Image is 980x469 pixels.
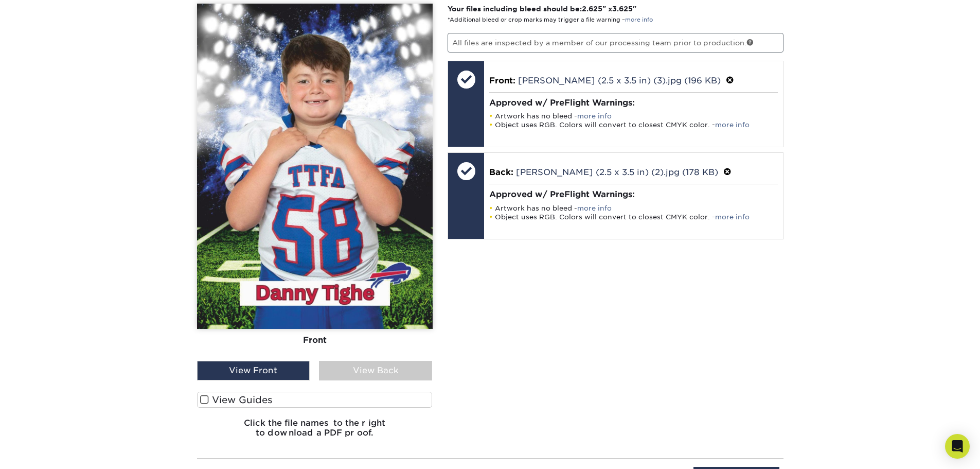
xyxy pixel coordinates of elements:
li: Artwork has no bleed - [489,204,778,213]
a: [PERSON_NAME] (2.5 x 3.5 in) (3).jpg (196 KB) [518,76,721,85]
span: Back: [489,167,513,177]
a: more info [577,112,612,120]
h4: Approved w/ PreFlight Warnings: [489,189,778,199]
div: View Front [197,361,310,380]
span: 2.625 [582,5,602,13]
div: Open Intercom Messenger [945,434,970,459]
div: View Back [319,361,432,380]
label: View Guides [197,392,433,408]
li: Artwork has no bleed - [489,112,778,120]
li: Object uses RGB. Colors will convert to closest CMYK color. - [489,120,778,129]
span: Front: [489,76,515,85]
span: 3.625 [612,5,633,13]
small: *Additional bleed or crop marks may trigger a file warning – [448,16,653,23]
p: All files are inspected by a member of our processing team prior to production. [448,33,783,53]
h6: Click the file names to the right to download a PDF proof. [197,418,433,446]
h4: Approved w/ PreFlight Warnings: [489,98,778,108]
a: [PERSON_NAME] (2.5 x 3.5 in) (2).jpg (178 KB) [516,167,718,177]
strong: Your files including bleed should be: " x " [448,5,636,13]
a: more info [625,16,653,23]
li: Object uses RGB. Colors will convert to closest CMYK color. - [489,213,778,221]
a: more info [715,213,750,221]
div: Front [197,329,433,352]
a: more info [715,121,750,129]
a: more info [577,204,612,212]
